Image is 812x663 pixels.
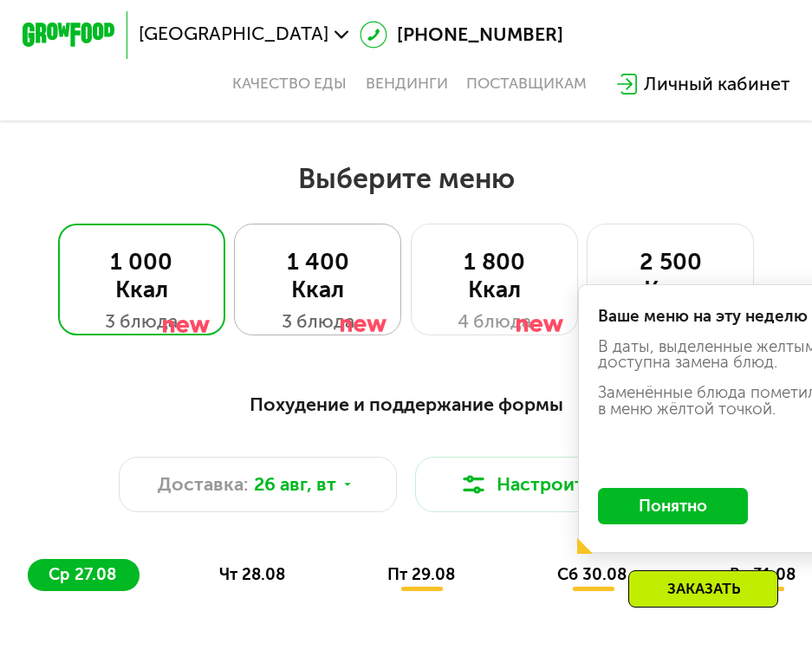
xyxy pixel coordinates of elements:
a: Вендинги [366,75,448,93]
span: вс 31.08 [730,564,796,584]
span: сб 30.08 [557,564,627,584]
h2: Выберите меню [75,161,738,196]
button: Понятно [598,488,748,525]
button: Настроить меню [415,457,693,512]
div: 1 800 Ккал [435,248,554,303]
span: ср 27.08 [49,564,116,584]
span: [GEOGRAPHIC_DATA] [139,25,328,43]
div: поставщикам [466,75,587,93]
div: Личный кабинет [644,70,789,98]
span: 26 авг, вт [254,471,336,498]
span: чт 28.08 [219,564,285,584]
div: Заказать [628,570,778,608]
div: 3 блюда [258,308,377,335]
span: пт 29.08 [387,564,455,584]
div: 2 500 Ккал [611,248,730,303]
div: 4 блюда [435,308,554,335]
div: 3 блюда [81,308,201,335]
a: [PHONE_NUMBER] [360,21,563,49]
span: Доставка: [158,471,249,498]
div: Похудение и поддержание формы [28,391,784,419]
div: 1 000 Ккал [81,248,201,303]
div: 1 400 Ккал [258,248,377,303]
a: Качество еды [232,75,347,93]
